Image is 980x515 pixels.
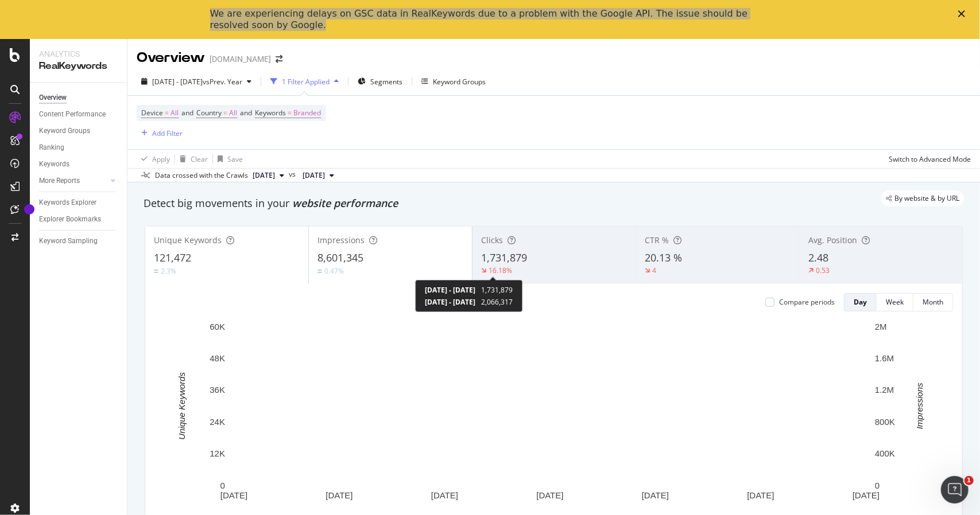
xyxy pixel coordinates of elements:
img: Equal [317,270,322,273]
div: Keyword Sampling [39,235,98,247]
button: Switch to Advanced Mode [884,150,971,168]
span: Branded [293,105,321,121]
text: Unique Keywords [177,372,187,440]
div: Tooltip anchor [24,204,34,214]
button: Apply [137,150,170,168]
span: 2.48 [808,251,828,264]
a: Ranking [39,142,119,154]
span: CTR % [645,235,669,245]
div: Keyword Groups [39,125,90,137]
span: vs Prev. Year [203,77,242,87]
span: 20.13 % [645,251,683,264]
text: 48K [210,353,225,363]
span: 121,472 [154,251,191,264]
text: [DATE] [536,490,563,500]
div: 1 Filter Applied [282,77,330,87]
div: Week [886,297,904,307]
text: [DATE] [642,490,669,500]
div: 4 [653,266,657,275]
span: Keywords [255,108,286,118]
span: By website & by URL [894,195,959,202]
div: Apply [152,154,170,164]
a: Keyword Sampling [39,235,119,247]
button: [DATE] - [DATE]vsPrev. Year [137,72,256,91]
text: 800K [875,417,895,427]
a: Content Performance [39,108,119,120]
iframe: Intercom live chat [941,476,969,504]
div: Ranking [39,142,64,154]
span: 1,731,879 [481,285,513,295]
a: Explorer Bookmarks [39,213,119,225]
div: Clear [191,154,208,164]
span: 1 [964,476,974,485]
div: 0.53 [816,266,830,275]
text: Impressions [915,383,925,429]
text: 400K [875,448,895,458]
div: [DOMAIN_NAME] [210,53,271,65]
div: RealKeywords [39,60,118,73]
div: 0.47% [324,266,344,276]
text: [DATE] [853,490,880,500]
text: [DATE] [431,490,458,500]
span: Avg. Position [808,235,857,245]
div: legacy label [881,190,964,206]
div: Analytics [39,48,118,60]
div: Explorer Bookmarks [39,213,101,225]
span: Device [141,108,163,118]
div: We are experiencing delays on GSC data in RealKeywords due to a problem with the Google API. The ... [210,8,752,31]
div: Keywords Explorer [39,197,96,209]
span: All [229,105,237,121]
div: Keywords [39,158,69,170]
text: 0 [220,481,225,490]
div: Add Filter [152,128,183,138]
button: [DATE] [298,169,339,182]
span: 2025 Oct. 4th [253,170,275,181]
span: 2,066,317 [481,297,513,307]
span: [DATE] - [DATE] [425,285,475,295]
text: [DATE] [326,490,353,500]
span: 1,731,879 [481,251,527,264]
img: Equal [154,270,158,273]
span: 8,601,345 [317,251,363,264]
text: 24K [210,417,225,427]
text: 36K [210,385,225,395]
div: arrow-right-arrow-left [276,55,282,63]
div: Overview [137,48,205,68]
a: Keywords [39,158,119,170]
text: 60K [210,322,225,331]
div: More Reports [39,175,80,187]
span: Clicks [481,235,503,245]
span: Country [196,108,222,118]
div: Keyword Groups [433,77,486,87]
span: vs [289,169,298,180]
span: and [240,108,252,118]
span: [DATE] - [DATE] [152,77,203,87]
div: Month [923,297,943,307]
button: Clear [175,150,208,168]
button: [DATE] [248,169,289,182]
text: 1.6M [875,353,894,363]
span: Unique Keywords [154,235,222,245]
div: Save [227,154,243,164]
text: [DATE] [220,490,247,500]
button: Day [844,293,877,311]
text: 2M [875,322,887,331]
div: Compare periods [779,297,835,307]
button: Add Filter [137,126,183,140]
span: Impressions [317,235,365,245]
span: = [165,108,169,118]
span: All [171,105,179,121]
button: Save [213,150,243,168]
span: 2024 Sep. 28th [303,170,325,181]
text: [DATE] [747,490,774,500]
div: 2.3% [161,266,176,276]
button: Segments [353,72,407,91]
span: = [288,108,292,118]
button: 1 Filter Applied [266,72,343,91]
button: Keyword Groups [417,72,490,91]
div: 16.18% [489,266,512,275]
span: = [223,108,227,118]
text: 1.2M [875,385,894,395]
div: Day [854,297,867,307]
div: Content Performance [39,108,106,120]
